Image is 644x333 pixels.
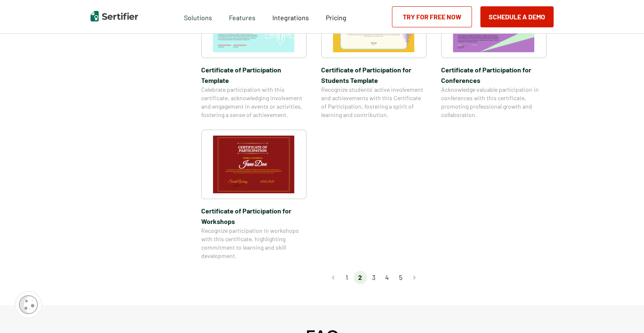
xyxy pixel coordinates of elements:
[229,11,255,22] span: Features
[367,271,381,284] li: page 3
[354,271,367,284] li: page 2
[394,271,407,284] li: page 5
[201,226,306,260] span: Recognize participation in workshops with this certificate, highlighting commitment to learning a...
[326,13,346,21] span: Pricing
[441,64,546,85] span: Certificate of Participation for Conference​s
[321,85,426,119] span: Recognize students’ active involvement and achievements with this Certificate of Participation, f...
[272,13,309,21] span: Integrations
[327,271,340,284] button: Go to previous page
[326,11,346,22] a: Pricing
[480,6,554,27] button: Schedule a Demo
[340,271,354,284] li: page 1
[184,11,212,22] span: Solutions
[272,11,309,22] a: Integrations
[407,271,421,284] button: Go to next page
[201,130,306,260] a: Certificate of Participation​ for WorkshopsCertificate of Participation​ for WorkshopsRecognize p...
[201,64,306,85] span: Certificate of Participation Template
[602,293,644,333] iframe: Chat Widget
[19,295,38,314] img: Cookie Popup Icon
[213,136,295,193] img: Certificate of Participation​ for Workshops
[201,205,306,226] span: Certificate of Participation​ for Workshops
[321,64,426,85] span: Certificate of Participation for Students​ Template
[381,271,394,284] li: page 4
[90,11,138,21] img: Sertifier | Digital Credentialing Platform
[441,85,546,119] span: Acknowledge valuable participation in conferences with this certificate, promoting professional g...
[392,6,472,27] a: Try for Free Now
[201,85,306,119] span: Celebrate participation with this certificate, acknowledging involvement and engagement in events...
